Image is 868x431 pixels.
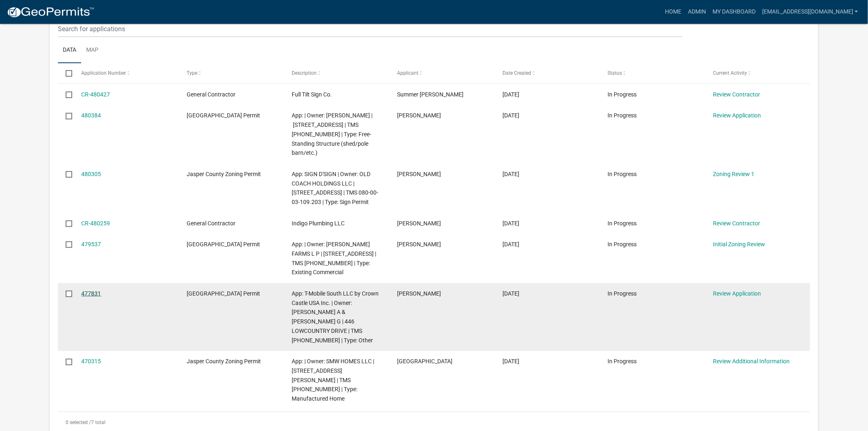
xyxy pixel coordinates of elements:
span: Sierra Green [397,358,452,365]
datatable-header-cell: Current Activity [705,63,811,83]
a: [EMAIL_ADDRESS][DOMAIN_NAME] [759,4,861,20]
input: Search for applications [58,21,683,37]
span: 09/18/2025 [503,91,519,98]
a: Home [662,4,685,20]
span: App: | Owner: SMW HOMES LLC | 162 WRIGHT RD | TMS 046-00-02-047 | Type: Manufactured Home [292,358,375,402]
a: 479537 [81,241,101,248]
span: General Contractor [187,220,235,227]
span: Full Tilt Sign Co. [292,91,332,98]
a: Review Application [713,112,761,119]
span: App: T-Mobile South LLC by Crown Castle USA Inc. | Owner: STOKES JERRY A & CECELIA G | 446 LOWCOU... [292,290,379,344]
a: 480384 [81,112,101,119]
span: In Progress [608,358,637,365]
span: Summer Trull [397,91,464,98]
datatable-header-cell: Description [284,63,389,83]
datatable-header-cell: Select [58,63,73,83]
span: In Progress [608,171,637,177]
span: Jasper County Zoning Permit [187,171,261,177]
a: Map [81,37,103,64]
span: Applicant [397,70,418,76]
span: Current Activity [713,70,747,76]
span: App: SIGN D'SIGN | Owner: OLD COACH HOLDINGS LLC | 61 SCHINGER AVE | TMS 080-00-03-109.203 | Type... [292,171,379,205]
span: In Progress [608,112,637,119]
a: CR-480259 [81,220,110,227]
span: Marsha [397,112,441,119]
datatable-header-cell: Application Number [73,63,179,83]
span: Jasper County Zoning Permit [187,358,261,365]
datatable-header-cell: Type [179,63,284,83]
span: 09/12/2025 [503,290,519,297]
span: Date Created [503,70,531,76]
span: In Progress [608,241,637,248]
span: In Progress [608,91,637,98]
span: In Progress [608,220,637,227]
a: Zoning Review 1 [713,171,754,177]
span: App: | Owner: VOLKERT FARMS L P | 28 RICE POND RD | TMS 080-00-03-085 | Type: Existing Commercial [292,241,377,275]
a: CR-480427 [81,91,110,98]
a: My Dashboard [709,4,759,20]
span: Jasper County Building Permit [187,241,260,248]
span: 0 selected / [66,420,91,425]
span: Type [187,70,197,76]
datatable-header-cell: Status [600,63,705,83]
span: In Progress [608,290,637,297]
span: Brent Dozeman [397,220,441,227]
datatable-header-cell: Applicant [389,63,495,83]
span: 09/18/2025 [503,112,519,119]
datatable-header-cell: Date Created [495,63,600,83]
span: Timothy Patterson [397,241,441,248]
a: Review Additional Information [713,358,790,365]
a: Review Contractor [713,220,760,227]
a: 477831 [81,290,101,297]
a: Review Contractor [713,91,760,98]
span: Description [292,70,317,76]
a: Data [58,37,81,64]
span: Jasper County Building Permit [187,290,260,297]
a: Admin [685,4,709,20]
span: Kyle Johnson [397,290,441,297]
span: 09/18/2025 [503,171,519,177]
span: General Contractor [187,91,235,98]
a: Review Application [713,290,761,297]
span: Status [608,70,622,76]
span: 08/27/2025 [503,358,519,365]
a: 480305 [81,171,101,177]
a: 470315 [81,358,101,365]
span: 09/16/2025 [503,241,519,248]
span: App: | Owner: BROWN MARSHA | 6134 OKATIE HWY S | TMS 039-00-10-024 | Type: Free-Standing Structur... [292,112,373,156]
span: 09/18/2025 [503,220,519,227]
span: Application Number [81,70,126,76]
span: Jasper County Building Permit [187,112,260,119]
span: Taylor Halpin [397,171,441,177]
a: Initial Zoning Review [713,241,765,248]
span: Indigo Plumbing LLC [292,220,345,227]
